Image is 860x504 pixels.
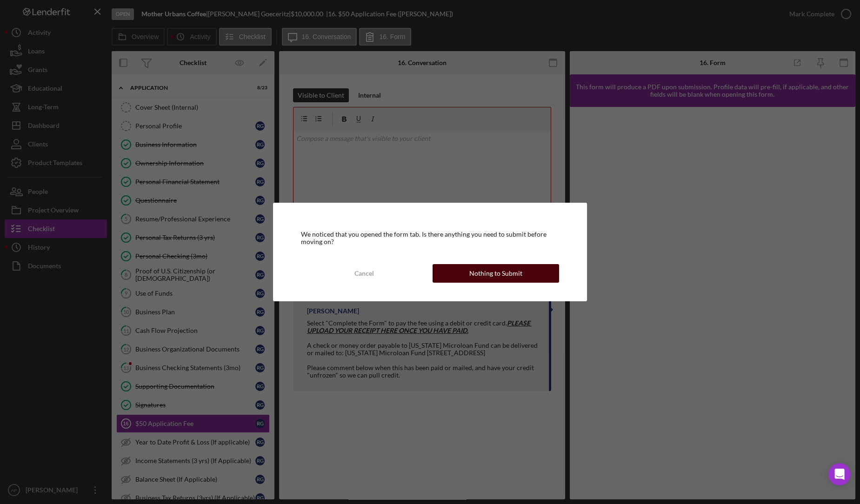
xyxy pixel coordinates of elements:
[301,231,559,245] div: We noticed that you opened the form tab. Is there anything you need to submit before moving on?
[301,264,427,283] button: Cancel
[469,264,522,283] div: Nothing to Submit
[828,463,851,485] div: Open Intercom Messenger
[354,264,374,283] div: Cancel
[433,264,559,283] button: Nothing to Submit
